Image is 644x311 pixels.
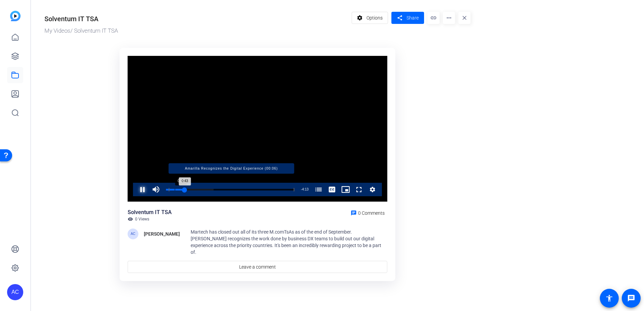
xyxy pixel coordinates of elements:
[128,208,172,216] div: Solventum IT TSA
[128,216,133,222] mat-icon: visibility
[395,13,404,23] mat-icon: share
[128,261,387,273] a: Leave a comment
[301,187,302,191] span: -
[356,11,364,24] mat-icon: settings
[339,183,352,196] button: Picture-in-Picture
[302,187,309,191] span: 4:13
[166,189,294,191] div: Progress Bar
[348,208,387,216] a: 0 Comments
[352,12,388,24] button: Options
[7,284,23,300] div: AC
[239,264,276,271] span: Leave a comment
[366,11,383,24] span: Options
[10,11,21,21] img: blue-gradient.svg
[358,210,385,216] span: 0 Comments
[351,210,357,216] mat-icon: chat
[605,294,613,302] mat-icon: accessibility
[325,183,339,196] button: Captions
[443,12,455,24] mat-icon: more_horiz
[391,12,424,24] button: Share
[627,294,635,302] mat-icon: message
[352,183,366,196] button: Fullscreen
[168,163,294,174] span: Amarilla Recognizes the Digital Experience (00:06)
[458,12,471,24] mat-icon: close
[128,56,387,202] div: Video Player
[144,230,180,238] div: [PERSON_NAME]
[149,183,163,196] button: Mute
[135,216,149,222] span: 0 Views
[427,12,440,24] mat-icon: link
[44,27,70,34] a: My Videos
[312,183,325,196] button: Chapters
[128,229,138,239] div: AC
[407,14,419,22] span: Share
[191,229,381,255] span: Martech has closed out all of its three M.comTsAs as of the end of September. [PERSON_NAME] recog...
[44,14,98,24] div: Solventum IT TSA
[136,183,149,196] button: Pause
[44,27,348,35] div: / Solventum IT TSA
